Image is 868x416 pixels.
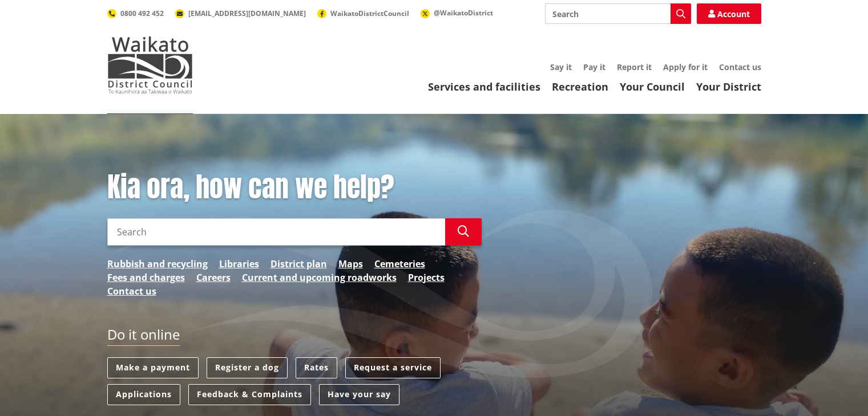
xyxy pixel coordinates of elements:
span: @WaikatoDistrict [434,8,493,18]
a: Projects [408,271,445,284]
a: Feedback & Complaints [188,384,311,405]
h1: Kia ora, how can we help? [107,171,482,204]
a: [EMAIL_ADDRESS][DOMAIN_NAME] [175,9,306,18]
a: Your Council [620,80,685,93]
a: Careers [196,271,231,284]
a: 0800 492 452 [107,9,164,18]
a: WaikatoDistrictCouncil [317,9,409,18]
a: Contact us [107,284,156,298]
a: Libraries [219,257,259,271]
a: Report it [617,62,652,72]
input: Search input [107,218,445,246]
img: Waikato District Council - Te Kaunihera aa Takiwaa o Waikato [107,36,193,93]
a: Rates [296,357,337,378]
a: Recreation [552,80,608,93]
a: Register a dog [207,357,288,378]
span: 0800 492 452 [120,9,164,18]
a: Your District [696,80,761,93]
a: Pay it [583,62,605,72]
a: @WaikatoDistrict [421,8,493,18]
a: Current and upcoming roadworks [242,271,397,284]
a: Apply for it [663,62,708,72]
a: District plan [271,257,327,271]
a: Applications [107,384,180,405]
a: Rubbish and recycling [107,257,208,271]
a: Fees and charges [107,271,185,284]
a: Cemeteries [374,257,425,271]
a: Account [697,3,761,24]
a: Maps [338,257,363,271]
a: Services and facilities [428,80,540,93]
a: Have your say [319,384,399,405]
a: Say it [550,62,572,72]
span: WaikatoDistrictCouncil [330,9,409,18]
a: Make a payment [107,357,199,378]
h2: Do it online [107,327,180,346]
a: Request a service [345,357,441,378]
input: Search input [545,3,691,24]
span: [EMAIL_ADDRESS][DOMAIN_NAME] [188,9,306,18]
a: Contact us [719,62,761,72]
